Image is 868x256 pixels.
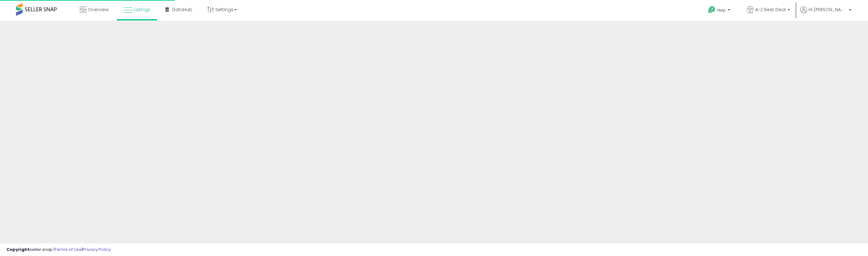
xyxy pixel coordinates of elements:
[717,7,726,13] span: Help
[55,246,82,252] a: Terms of Use
[134,6,150,13] span: Listings
[6,247,111,253] div: seller snap | |
[88,6,109,13] span: Overview
[6,246,30,252] strong: Copyright
[755,6,786,13] span: A-Z Best Deal
[172,6,192,13] span: DataHub
[708,6,716,14] i: Get Help
[83,246,111,252] a: Privacy Policy
[800,6,851,21] a: Hi [PERSON_NAME]
[809,6,847,13] span: Hi [PERSON_NAME]
[703,1,737,21] a: Help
